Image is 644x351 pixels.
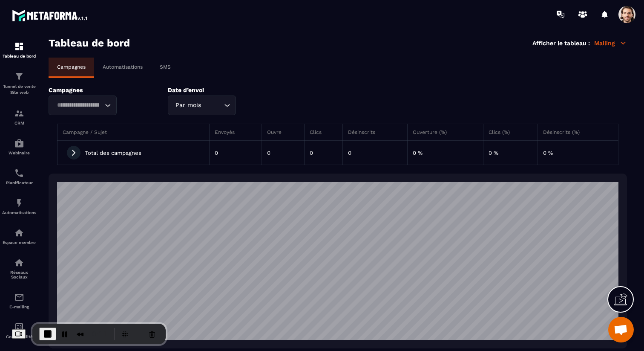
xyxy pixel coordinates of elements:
a: social-networksocial-networkRéseaux Sociaux [2,251,36,286]
th: Envoyés [210,124,262,141]
p: Afficher le tableau : [532,40,590,46]
a: automationsautomationsEspace membre [2,221,36,251]
img: automations [14,198,24,208]
a: automationsautomationsAutomatisations [2,191,36,221]
input: Search for option [203,101,222,110]
div: Search for option [49,96,117,115]
div: Ouvrir le chat [608,317,634,342]
a: formationformationCRM [2,102,36,132]
p: Tableau de bord [2,54,36,58]
span: Par mois [173,101,203,110]
img: automations [14,138,24,148]
th: Désinscrits [343,124,407,141]
a: formationformationTunnel de vente Site web [2,65,36,102]
img: scheduler [14,168,24,178]
a: emailemailE-mailing [2,286,36,316]
a: schedulerschedulerPlanificateur [2,162,36,191]
th: Clics (%) [483,124,538,141]
td: 0 % [407,141,483,165]
td: 0 [343,141,407,165]
img: automations [14,228,24,238]
p: Webinaire [2,151,36,155]
td: 0 [210,141,262,165]
div: Search for option [168,96,236,115]
p: Planificateur [2,180,36,185]
td: 0 [305,141,343,165]
td: 0 [262,141,304,165]
img: formation [14,71,24,81]
a: automationsautomationsWebinaire [2,132,36,162]
img: formation [14,41,24,52]
h3: Tableau de bord [49,37,130,49]
td: 0 % [483,141,538,165]
a: formationformationTableau de bord [2,35,36,65]
p: CRM [2,121,36,125]
p: Mailing [594,39,627,47]
td: 0 % [538,141,618,165]
th: Ouverture (%) [407,124,483,141]
p: Comptabilité [2,334,36,339]
img: email [14,292,24,302]
a: accountantaccountantComptabilité [2,316,36,345]
div: Total des campagnes [63,146,204,160]
p: E-mailing [2,305,36,309]
p: Automatisations [103,64,143,70]
p: Tunnel de vente Site web [2,84,36,96]
p: Automatisations [2,210,36,215]
img: logo [12,8,89,23]
p: Réseaux Sociaux [2,270,36,279]
p: Campagnes [49,87,155,93]
p: Date d’envoi [168,87,274,93]
th: Désinscrits (%) [538,124,618,141]
img: accountant [14,322,24,332]
th: Campagne / Sujet [57,124,210,141]
p: Espace membre [2,240,36,245]
img: social-network [14,258,24,268]
p: Campagnes [57,64,86,70]
th: Clics [305,124,343,141]
input: Search for option [54,101,103,110]
th: Ouvre [262,124,304,141]
img: formation [14,108,24,119]
p: SMS [160,64,171,70]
